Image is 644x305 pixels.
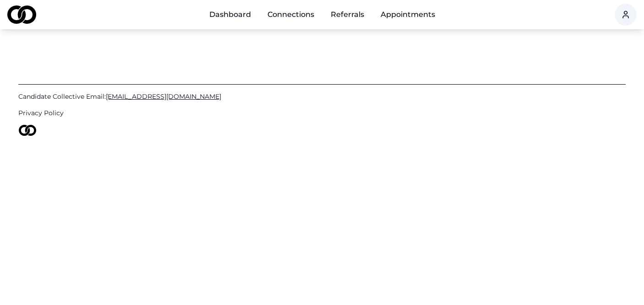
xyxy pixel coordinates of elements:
[106,92,221,101] span: [EMAIL_ADDRESS][DOMAIN_NAME]
[202,5,442,24] nav: Main
[18,108,626,118] a: Privacy Policy
[373,5,442,24] a: Appointments
[18,92,626,101] a: Candidate Collective Email:[EMAIL_ADDRESS][DOMAIN_NAME]
[7,5,36,24] img: logo
[260,5,322,24] a: Connections
[323,5,371,24] a: Referrals
[202,5,258,24] a: Dashboard
[18,125,37,136] img: logo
